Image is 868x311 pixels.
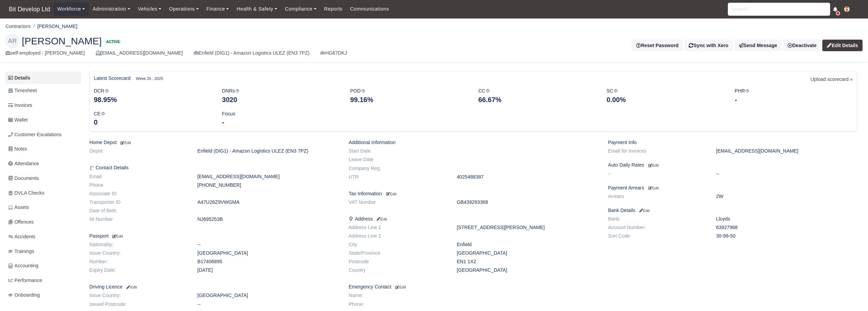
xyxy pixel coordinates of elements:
[5,72,81,84] a: Details
[648,186,659,190] small: Edit
[5,172,81,185] a: Documents
[84,182,192,188] dt: Phone
[5,230,81,243] a: Accidents
[603,148,711,154] dt: Email for Invoices
[8,145,27,153] span: Notes
[452,259,603,265] dd: EN1 1XZ
[5,128,81,141] a: Customer Escalations
[84,208,192,214] dt: Date of Birth
[5,215,81,229] a: Offences
[84,174,192,180] dt: Email
[89,165,338,171] h6: Contact Details
[343,267,452,273] dt: Country
[5,3,54,16] a: Bit Develop Ltd
[601,87,730,104] div: SC
[5,113,81,127] a: Wallet
[104,39,121,44] span: Active
[811,75,853,87] a: Upload scorecard »
[192,267,344,273] dd: [DATE]
[608,208,857,213] h6: Bank Details
[5,157,81,170] a: Attendance
[783,40,821,51] a: Deactivate
[343,199,452,205] dt: VAT Number
[394,284,406,289] a: Edit
[711,225,862,230] dd: 63927968
[452,174,603,180] dd: 4025488387
[478,95,596,104] div: 66.67%
[22,36,102,46] span: [PERSON_NAME]
[5,142,81,156] a: Notes
[5,288,81,302] a: Onboarding
[603,216,711,222] dt: Bank:
[608,162,857,168] h6: Auto Daily Rates
[386,192,397,196] small: Edit
[89,233,338,239] h6: Passport
[217,87,345,104] div: DNRs
[8,203,29,211] span: Assets
[89,140,338,145] h6: Home Depot
[89,110,217,127] div: CE
[217,110,345,127] div: Focus
[8,248,34,255] span: Trainings
[192,250,344,256] dd: [GEOGRAPHIC_DATA]
[8,233,35,241] span: Accidents
[343,157,452,162] dt: Leave Date
[711,233,862,239] dd: 30-99-50
[8,218,34,226] span: Offences
[94,95,212,104] div: 98.95%
[5,259,81,272] a: Accounting
[728,3,830,16] input: Search...
[31,23,77,30] li: [PERSON_NAME]
[711,194,862,199] dd: 2W
[376,216,387,222] a: Edit
[84,216,192,222] dt: NI Number
[343,250,452,256] dt: State/Province
[84,267,192,273] dt: Expiry Date:
[222,117,340,127] div: -
[8,262,39,270] span: Accounting
[136,75,163,82] small: Week 25 , 2025
[395,285,406,289] small: Edit
[8,277,42,284] span: Performance
[8,174,39,182] span: Documents
[638,208,650,213] a: Edit
[5,24,31,29] a: Contractors
[84,148,192,154] dt: Depot:
[603,225,711,230] dt: Account Number:
[5,201,81,214] a: Assets
[711,171,862,177] dd: --
[233,2,281,16] a: Health & Safety
[89,284,338,290] h6: Driving Licence
[647,162,659,168] a: Edit
[320,2,346,16] a: Reports
[8,116,28,124] span: Wallet
[349,284,598,290] h6: Emergency Contact
[473,87,601,104] div: CC
[5,99,81,112] a: Invoices
[125,285,137,289] small: Edit
[822,40,863,51] a: Edit Details
[647,185,659,190] a: Edit
[603,171,711,177] dt: --
[608,140,857,145] h6: Payment Info
[452,199,603,205] dd: GB439293368
[346,2,393,16] a: Communications
[84,301,192,307] dt: Issued Postcode:
[134,2,165,16] a: Vehicles
[96,49,183,57] div: [EMAIL_ADDRESS][DOMAIN_NAME]
[8,87,37,95] span: Timesheet
[94,75,131,81] h6: Latest Scorecard
[343,242,452,248] dt: City
[349,191,598,197] h6: Tax Information
[345,87,473,104] div: POD
[734,40,782,51] a: Send Message
[343,166,452,171] dt: Company Reg.
[349,216,598,222] h6: Address
[730,87,858,104] div: PHR
[350,95,468,104] div: 99.16%
[111,233,123,239] a: Edit
[376,217,387,221] small: Edit
[603,233,711,239] dt: Sort Code:
[8,131,62,139] span: Customer Escalations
